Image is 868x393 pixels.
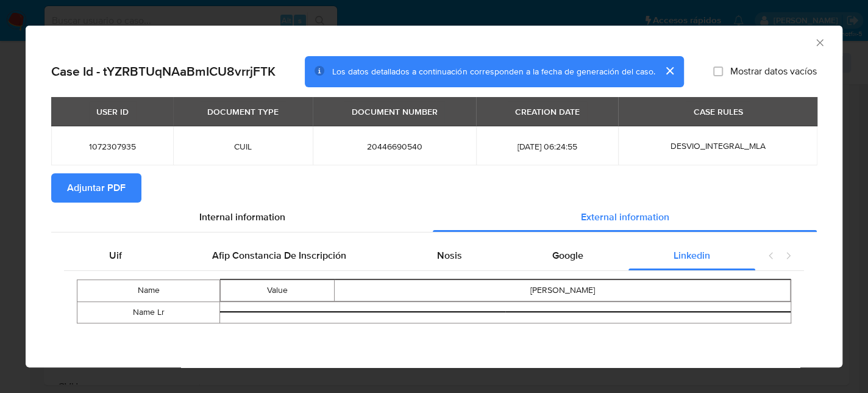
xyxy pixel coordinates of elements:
[508,101,587,122] div: CREATION DATE
[188,141,298,152] span: CUIL
[200,101,286,122] div: DOCUMENT TYPE
[730,65,817,78] span: Mostrar datos vacíos
[199,210,285,224] span: Internal information
[212,248,346,262] span: Afip Constancia De Inscripción
[552,248,583,262] span: Google
[64,241,755,270] div: Detailed external info
[581,210,669,224] span: External information
[51,63,276,79] h2: Case Id - tYZRBTUqNAaBmICU8vrrjFTK
[77,279,220,301] td: Name
[67,175,126,201] span: Adjuntar PDF
[655,56,684,85] button: cerrar
[344,101,444,122] div: DOCUMENT NUMBER
[221,279,335,301] td: Value
[437,248,462,262] span: Nosis
[674,248,710,262] span: Linkedin
[491,141,604,152] span: [DATE] 06:24:55
[686,101,750,122] div: CASE RULES
[51,173,141,203] button: Adjuntar PDF
[51,203,817,232] div: Detailed info
[332,65,655,78] span: Los datos detallados a continuación corresponden a la fecha de generación del caso.
[66,141,158,152] span: 1072307935
[26,26,842,367] div: closure-recommendation-modal
[671,140,766,152] span: DESVIO_INTEGRAL_MLA
[89,101,136,122] div: USER ID
[335,284,790,297] div: [PERSON_NAME]
[814,37,825,48] button: Cerrar ventana
[713,67,723,76] input: Mostrar datos vacíos
[109,248,122,262] span: Uif
[77,301,220,323] td: Name Lr
[327,141,461,152] span: 20446690540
